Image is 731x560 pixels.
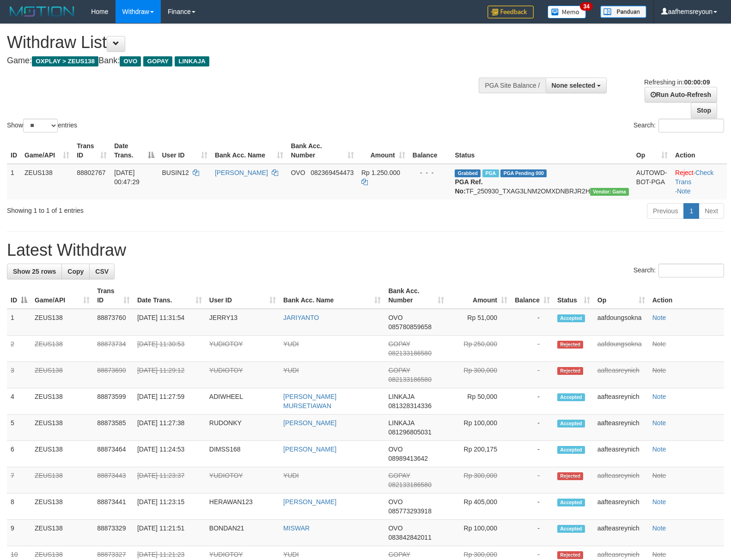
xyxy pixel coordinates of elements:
span: Copy 082133186580 to clipboard [388,481,431,488]
td: 88873734 [93,336,134,362]
span: GOPAY [143,56,172,66]
td: 2 [7,336,31,362]
a: Note [652,524,666,532]
span: Copy 085773293918 to clipboard [388,507,431,515]
td: BONDAN21 [206,520,280,546]
span: Rejected [557,472,583,480]
a: Reject [675,169,694,176]
span: Copy 085780859658 to clipboard [388,323,431,331]
span: OVO [388,498,402,506]
span: Copy 082133186580 to clipboard [388,376,431,383]
td: - [511,520,554,546]
span: OVO [388,446,402,453]
th: Date Trans.: activate to sort column descending [110,138,158,164]
b: PGA Ref. No: [455,178,482,195]
label: Search: [634,119,724,132]
span: OVO [291,169,305,176]
span: LINKAJA [175,56,209,66]
a: MISWAR [283,524,310,532]
td: YUDIOTOY [206,336,280,362]
span: Accepted [557,446,585,454]
h1: Withdraw List [7,33,478,52]
th: Game/API: activate to sort column ascending [21,138,73,164]
span: [DATE] 00:47:29 [114,169,140,186]
span: Rejected [557,367,583,375]
td: - [511,494,554,520]
th: Bank Acc. Name: activate to sort column ascending [211,138,287,164]
th: Bank Acc. Number: activate to sort column ascending [384,283,447,309]
td: [DATE] 11:29:12 [134,362,206,388]
div: Showing 1 to 1 of 1 entries [7,202,298,215]
span: Copy 082133186580 to clipboard [388,349,431,357]
th: ID: activate to sort column descending [7,283,31,309]
th: Op: activate to sort column ascending [633,138,671,164]
span: Copy 081328314336 to clipboard [388,402,431,409]
td: TF_250930_TXAG3LNM2OMXDNBRJR2H [451,164,632,199]
td: ZEUS138 [31,441,93,467]
img: Feedback.jpg [487,6,534,18]
td: aafdoungsokna [594,309,649,336]
td: ADIWHEEL [206,388,280,415]
label: Show entries [7,119,77,132]
td: - [511,309,554,336]
td: Rp 50,000 [448,388,511,415]
a: Note [652,498,666,506]
h4: Game: Bank: [7,56,478,66]
td: Rp 200,175 [448,441,511,467]
td: 88873464 [93,441,134,467]
span: Rp 1.250.000 [361,169,400,176]
button: None selected [546,78,607,93]
th: Balance [409,138,451,164]
td: 5 [7,415,31,441]
span: Rejected [557,551,583,559]
td: [DATE] 11:23:37 [134,467,206,494]
td: [DATE] 11:30:53 [134,336,206,362]
th: User ID: activate to sort column ascending [158,138,211,164]
td: ZEUS138 [31,388,93,415]
img: MOTION_logo.png [7,5,77,18]
th: Status: activate to sort column ascending [554,283,594,309]
input: Search: [658,119,724,132]
span: LINKAJA [388,419,414,427]
span: Rejected [557,341,583,349]
td: YUDIOTOY [206,467,280,494]
span: OVO [388,524,402,532]
th: ID [7,138,21,164]
a: Stop [691,102,717,118]
span: GOPAY [388,551,410,558]
span: LINKAJA [388,393,414,400]
td: AUTOWD-BOT-PGA [633,164,671,199]
td: 88873329 [93,520,134,546]
td: [DATE] 11:27:59 [134,388,206,415]
img: panduan.png [600,6,646,18]
td: aafdoungsokna [594,336,649,362]
td: Rp 300,000 [448,362,511,388]
th: Action [671,138,727,164]
img: Button%20Memo.svg [548,6,586,18]
th: Date Trans.: activate to sort column ascending [134,283,206,309]
td: Rp 51,000 [448,309,511,336]
td: ZEUS138 [31,336,93,362]
td: RUDONKY [206,415,280,441]
td: HERAWAN123 [206,494,280,520]
h1: Latest Withdraw [7,241,724,259]
td: aafteasreynich [594,494,649,520]
td: 6 [7,441,31,467]
span: Copy 081296805031 to clipboard [388,428,431,436]
td: ZEUS138 [31,494,93,520]
td: JERRY13 [206,309,280,336]
td: 1 [7,309,31,336]
a: Show 25 rows [7,264,62,279]
td: Rp 300,000 [448,467,511,494]
a: CSV [89,264,115,279]
td: · · [671,164,727,199]
td: 3 [7,362,31,388]
select: Showentries [23,119,58,132]
a: Note [652,340,666,348]
span: Copy [67,268,84,275]
span: PGA Pending [500,169,547,177]
td: aafteasreynich [594,520,649,546]
td: ZEUS138 [31,415,93,441]
a: Run Auto-Refresh [645,87,717,102]
label: Search: [634,264,724,277]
